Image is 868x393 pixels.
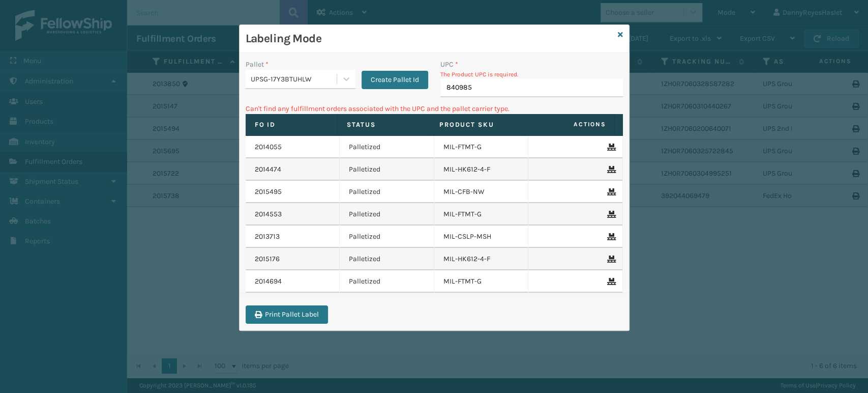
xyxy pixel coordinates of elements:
[340,226,434,248] td: Palletized
[246,31,614,46] h3: Labeling Mode
[255,209,282,219] a: 2014553
[340,158,434,181] td: Palletized
[440,59,458,70] label: UPC
[607,211,613,218] i: Remove From Pallet
[246,59,268,70] label: Pallet
[340,136,434,158] td: Palletized
[246,103,623,114] p: Can't find any fulfillment orders associated with the UPC and the pallet carrier type.
[362,71,428,89] button: Create Pallet Id
[607,233,613,240] i: Remove From Pallet
[340,270,434,293] td: Palletized
[246,305,328,324] button: Print Pallet Label
[340,203,434,226] td: Palletized
[434,248,529,270] td: MIL-HK612-4-F
[607,144,613,151] i: Remove From Pallet
[255,232,280,242] a: 2013713
[434,226,529,248] td: MIL-CSLP-MSH
[251,74,338,85] div: UPSG-17Y3BTUHLW
[255,164,281,175] a: 2014474
[434,136,529,158] td: MIL-FTMT-G
[440,70,623,79] p: The Product UPC is required.
[434,203,529,226] td: MIL-FTMT-G
[525,116,612,133] span: Actions
[255,142,282,152] a: 2014055
[439,120,513,129] label: Product SKU
[434,270,529,293] td: MIL-FTMT-G
[255,120,328,129] label: Fo Id
[607,188,613,195] i: Remove From Pallet
[607,256,613,263] i: Remove From Pallet
[607,166,613,173] i: Remove From Pallet
[340,181,434,203] td: Palletized
[255,187,282,197] a: 2015495
[607,278,613,285] i: Remove From Pallet
[434,181,529,203] td: MIL-CFB-NW
[340,248,434,270] td: Palletized
[255,254,280,264] a: 2015176
[347,120,421,129] label: Status
[255,276,282,287] a: 2014694
[434,158,529,181] td: MIL-HK612-4-F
